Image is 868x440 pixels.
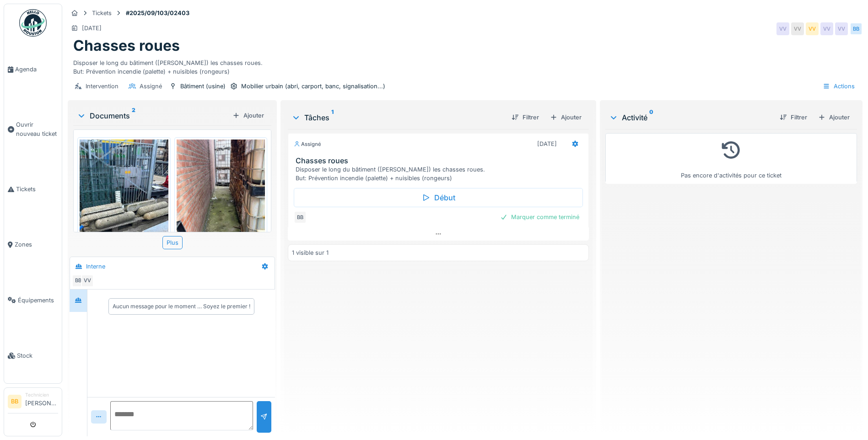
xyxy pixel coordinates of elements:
span: Stock [17,351,58,360]
div: VV [791,22,804,35]
img: Badge_color-CXgf-gQk.svg [19,9,47,37]
div: Aucun message pour le moment … Soyez le premier ! [113,302,250,311]
div: BB [850,22,863,35]
a: Équipements [4,273,62,328]
div: Assigné [140,82,162,91]
div: Ajouter [546,111,585,123]
div: Plus [162,236,183,249]
span: Zones [15,240,58,249]
div: VV [776,22,789,35]
div: Disposer le long du bâtiment ([PERSON_NAME]) les chasses roues. But: Prévention incendie (palette... [296,165,585,182]
div: Ajouter [229,109,268,122]
img: qc5xd824qifk49kpkaaukfvbs864 [80,140,168,297]
li: [PERSON_NAME] [25,392,58,411]
div: VV [806,22,819,35]
div: BB [72,274,85,287]
h3: Chasses roues [296,156,585,165]
img: 6yx4blaujlvc6kxpznrv4qcyyk5f [177,140,265,297]
span: Tickets [16,185,58,193]
div: Filtrer [508,111,543,123]
div: VV [820,22,833,35]
span: Ouvrir nouveau ticket [16,120,58,138]
sup: 0 [649,112,653,123]
span: Équipements [18,296,58,305]
div: Interne [86,262,105,271]
div: Actions [819,80,859,93]
div: Mobilier urbain (abri, carport, banc, signalisation...) [241,82,385,91]
div: Documents [77,110,229,121]
div: Début [294,188,583,207]
sup: 2 [132,110,135,121]
a: Agenda [4,42,62,97]
a: Zones [4,217,62,272]
span: Agenda [15,65,58,74]
div: [DATE] [537,140,557,148]
a: BB Technicien[PERSON_NAME] [8,392,58,413]
div: Bâtiment (usine) [180,82,226,91]
div: 1 visible sur 1 [292,248,329,257]
div: Technicien [25,392,58,398]
strong: #2025/09/103/02403 [122,9,193,17]
div: VV [835,22,848,35]
div: Intervention [86,82,119,91]
a: Tickets [4,161,62,217]
a: Ouvrir nouveau ticket [4,97,62,161]
div: Ajouter [814,111,853,123]
h1: Chasses roues [73,37,180,54]
div: Pas encore d'activités pour ce ticket [611,137,851,180]
div: Disposer le long du bâtiment ([PERSON_NAME]) les chasses roues. But: Prévention incendie (palette... [73,55,857,76]
div: BB [294,211,307,224]
sup: 1 [331,112,334,123]
div: [DATE] [82,24,102,32]
div: Assigné [294,140,321,148]
a: Stock [4,328,62,383]
div: Tickets [92,9,112,17]
div: Tâches [291,112,504,123]
li: BB [8,395,22,408]
div: Activité [609,112,772,123]
div: Filtrer [776,111,811,123]
div: Marquer comme terminé [496,211,583,223]
div: VV [81,274,94,287]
